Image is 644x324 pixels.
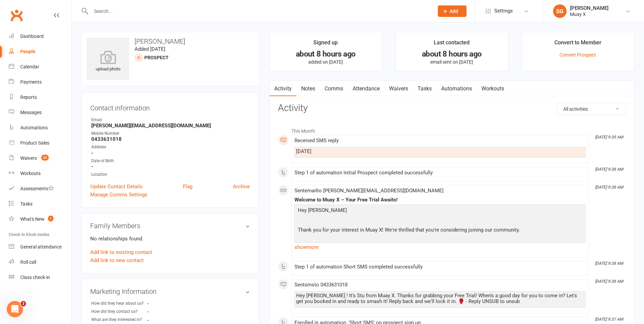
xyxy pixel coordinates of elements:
[90,222,250,230] h3: Family Members
[20,171,41,176] div: Workouts
[20,125,48,130] div: Automations
[9,105,71,120] a: Messages
[296,206,584,216] p: Hey [PERSON_NAME]
[348,81,384,96] a: Attendance
[276,59,376,65] p: added on [DATE]
[20,49,35,54] div: People
[8,7,25,24] a: Clubworx
[91,130,250,137] div: Mobile Number
[20,259,36,265] div: Roll call
[296,226,584,236] p: Thank you for your interest in Muay X! We're thrilled that you're considering joining our community.
[294,197,586,203] div: Welcome to Muay X – Your Free Trial Awaits!
[90,102,250,112] h3: Contact information
[320,81,348,96] a: Comms
[570,5,609,11] div: [PERSON_NAME]
[91,136,250,142] strong: 0433631018
[21,301,26,306] span: 2
[595,317,623,322] i: [DATE] 9:37 AM
[90,256,144,264] a: Add link to new contact
[20,79,42,85] div: Payments
[87,38,253,45] h3: [PERSON_NAME]
[294,138,586,144] div: Received SMS reply
[294,170,586,176] div: Step 1 of automation Initial Prospect completed successfully
[90,248,152,256] a: Add link to existing contact
[41,155,49,160] span: 35
[20,155,37,161] div: Waivers
[294,264,586,270] div: Step 1 of automation Short SMS completed successfully
[294,282,348,288] span: Sent sms to 0433631018
[559,52,596,58] a: Convert Prospect
[595,167,623,172] i: [DATE] 9:38 AM
[20,216,45,222] div: What's New
[20,110,42,115] div: Messages
[438,5,467,17] button: Add
[595,261,623,266] i: [DATE] 9:38 AM
[276,50,376,58] div: about 8 hours ago
[91,164,250,170] strong: -
[91,150,250,156] strong: -
[91,308,147,315] div: How did they contact us?
[20,94,37,100] div: Reports
[233,182,250,191] a: Archive
[9,151,71,166] a: Waivers 35
[9,120,71,135] a: Automations
[135,46,165,52] time: Added [DATE]
[144,55,169,60] snap: prospect
[91,317,147,323] div: What are they interested in?
[183,182,192,191] a: Flag
[595,185,623,190] i: [DATE] 9:38 AM
[147,309,186,314] strong: -
[9,74,71,90] a: Payments
[90,182,143,191] a: Update Contact Details
[91,123,250,129] strong: [PERSON_NAME][EMAIL_ADDRESS][DOMAIN_NAME]
[570,11,609,17] div: Muay X
[294,242,586,252] a: show more
[595,135,623,139] i: [DATE] 9:39 AM
[91,144,250,150] div: Address
[9,181,71,196] a: Assessments
[450,8,458,14] span: Add
[7,301,23,317] iframe: Intercom live chat
[90,191,147,199] a: Manage Comms Settings
[9,239,71,255] a: General attendance kiosk mode
[553,4,567,18] div: SG
[9,29,71,44] a: Dashboard
[9,270,71,285] a: Class kiosk mode
[313,38,338,50] div: Signed up
[296,293,584,304] div: Hey [PERSON_NAME] ! It's Stu from Muay X. Thanks for grabbing your Free Trial! When's a good day ...
[147,318,186,323] strong: -
[20,140,49,146] div: Product Sales
[91,300,147,307] div: How did they hear about us?
[595,279,623,284] i: [DATE] 9:38 AM
[402,50,502,58] div: about 8 hours ago
[9,196,71,212] a: Tasks
[90,235,250,243] p: No relationships found.
[91,158,250,164] div: Date of Birth
[91,171,250,178] div: Location
[384,81,413,96] a: Waivers
[20,64,39,69] div: Calendar
[413,81,436,96] a: Tasks
[9,59,71,74] a: Calendar
[9,166,71,181] a: Workouts
[9,255,71,270] a: Roll call
[147,301,186,306] strong: -
[48,216,53,221] span: 1
[89,6,429,16] input: Search...
[91,117,250,123] div: Email
[494,3,513,19] span: Settings
[9,135,71,151] a: Product Sales
[90,288,250,295] h3: Marketing Information
[402,59,502,65] p: email sent on [DATE]
[278,124,626,135] li: This Month
[20,275,50,280] div: Class check-in
[294,188,444,194] span: Sent email to [PERSON_NAME][EMAIL_ADDRESS][DOMAIN_NAME]
[477,81,509,96] a: Workouts
[9,212,71,227] a: What's New1
[20,201,32,207] div: Tasks
[296,149,584,154] div: [DATE]
[436,81,477,96] a: Automations
[9,44,71,59] a: People
[20,244,62,250] div: General attendance
[434,38,470,50] div: Last contacted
